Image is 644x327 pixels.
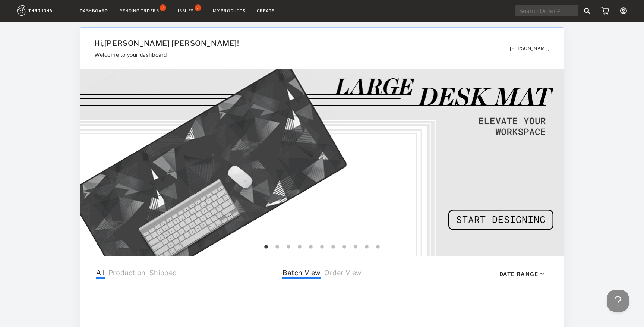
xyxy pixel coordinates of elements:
button: 11 [374,243,382,251]
button: 8 [341,243,348,251]
button: 3 [285,243,292,251]
button: 6 [318,243,326,251]
div: Issues [178,8,194,13]
button: 2 [274,243,281,251]
button: 10 [363,243,370,251]
button: 9 [352,243,359,251]
span: Order View [324,269,362,279]
div: 7 [160,4,166,11]
img: icon_cart.dab5cea1.svg [601,7,609,15]
h3: Welcome to your dashboard [94,51,473,58]
button: 4 [296,243,303,251]
button: 7 [329,243,337,251]
span: [PERSON_NAME] [510,45,550,51]
div: Pending Orders [119,8,159,13]
a: Issues2 [178,7,202,14]
iframe: Toggle Customer Support [607,290,629,312]
button: 5 [307,243,315,251]
span: Production [108,269,146,279]
img: icon_caret_down_black.69fb8af9.svg [540,273,544,275]
a: Create [257,8,275,13]
img: 68b8b232-0003-4352-b7e2-3a53cc3ac4a2.gif [80,69,564,256]
img: logo.1c10ca64.svg [17,5,69,16]
input: Search Order # [515,5,578,16]
span: All [96,269,105,279]
a: Pending Orders7 [119,7,167,14]
div: 2 [195,4,201,11]
span: Shipped [149,269,177,279]
button: 1 [262,243,270,251]
a: Dashboard [80,8,108,13]
a: My Products [213,8,246,13]
span: Batch View [282,269,321,279]
h1: Hi, [PERSON_NAME] [PERSON_NAME] ! [94,39,473,48]
div: Date Range [499,271,538,277]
